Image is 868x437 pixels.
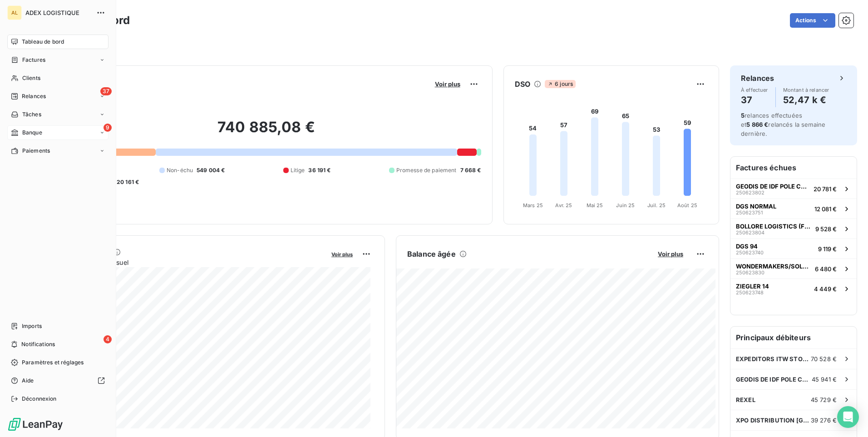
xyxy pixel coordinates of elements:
[104,335,112,343] span: 4
[736,396,755,403] span: REXEL
[22,74,40,82] span: Clients
[730,327,857,348] h6: Principaux débiteurs
[736,376,812,383] span: GEODIS DE IDF POLE COURSES ET SPECIAL
[432,80,463,88] button: Voir plus
[736,190,764,195] span: 250623802
[741,73,774,84] h6: Relances
[677,202,697,209] tspan: Août 25
[7,355,108,370] a: Paramètres et réglages
[51,258,325,267] span: Chiffre d'affaires mensuel
[814,185,837,193] span: 20 781 €
[736,355,811,363] span: EXPEDITORS ITW STOCKAGE
[736,263,811,270] span: WONDERMAKERS/SOLAH
[22,38,64,46] span: Tableau de bord
[435,80,460,88] span: Voir plus
[25,9,91,16] span: ADEX LOGISTIQUE
[783,93,829,107] h4: 52,47 k €
[736,183,810,190] span: GEODIS DE IDF POLE COURSES ET SPECIAL
[655,250,686,258] button: Voir plus
[22,358,84,367] span: Paramètres et réglages
[114,178,139,186] span: -20 161 €
[730,199,857,218] button: DGS NORMAL25062375112 081 €
[814,205,837,213] span: 12 081 €
[7,53,108,67] a: Factures
[730,179,857,199] button: GEODIS DE IDF POLE COURSES ET SPECIAL25062380220 781 €
[460,166,481,174] span: 7 668 €
[545,80,576,88] span: 6 jours
[736,270,764,275] span: 250623830
[396,166,457,174] span: Promesse de paiement
[658,250,683,258] span: Voir plus
[22,129,42,137] span: Banque
[741,87,768,93] span: À effectuer
[741,112,745,119] span: 5
[7,5,22,20] div: AL
[22,110,41,119] span: Tâches
[7,144,108,158] a: Paiements
[783,87,829,93] span: Montant à relancer
[51,118,481,145] h2: 740 885,08 €
[736,250,764,255] span: 250623740
[815,265,837,273] span: 6 480 €
[730,278,857,298] button: ZIEGLER 142506237484 449 €
[21,340,55,348] span: Notifications
[736,243,758,250] span: DGS 94
[22,322,42,330] span: Imports
[837,406,859,428] div: Open Intercom Messenger
[22,92,46,100] span: Relances
[730,157,857,179] h6: Factures échues
[736,210,763,215] span: 250623751
[586,202,603,209] tspan: Mai 25
[100,87,112,95] span: 37
[7,319,108,333] a: Imports
[555,202,572,209] tspan: Avr. 25
[815,225,837,233] span: 9 528 €
[736,203,776,210] span: DGS NORMAL
[616,202,635,209] tspan: Juin 25
[811,417,837,424] span: 39 276 €
[736,290,764,295] span: 250623748
[104,124,112,132] span: 9
[308,166,330,174] span: 36 191 €
[515,79,530,89] h6: DSO
[647,202,666,209] tspan: Juil. 25
[22,56,45,64] span: Factures
[22,147,50,155] span: Paiements
[812,376,837,383] span: 45 941 €
[197,166,225,174] span: 549 004 €
[736,283,769,290] span: ZIEGLER 14
[7,71,108,85] a: Clients
[7,417,64,432] img: Logo LeanPay
[22,395,57,403] span: Déconnexion
[746,121,768,128] span: 5 866 €
[741,93,768,107] h4: 37
[730,258,857,278] button: WONDERMAKERS/SOLAH2506238306 480 €
[329,250,355,258] button: Voir plus
[523,202,543,209] tspan: Mars 25
[811,355,837,363] span: 70 528 €
[7,35,108,49] a: Tableau de bord
[811,396,837,403] span: 45 729 €
[167,166,193,174] span: Non-échu
[7,89,108,104] a: 37Relances
[736,230,764,235] span: 250623804
[818,245,837,253] span: 9 119 €
[736,417,811,424] span: XPO DISTRIBUTION [GEOGRAPHIC_DATA]
[741,112,825,137] span: relances effectuées et relancés la semaine dernière.
[7,107,108,122] a: Tâches
[790,13,835,28] button: Actions
[22,377,34,385] span: Aide
[7,125,108,140] a: 9Banque
[814,285,837,293] span: 4 449 €
[407,248,456,259] h6: Balance âgée
[7,373,108,388] a: Aide
[736,223,812,230] span: BOLLORE LOGISTICS (F13)
[730,238,857,258] button: DGS 942506237409 119 €
[331,251,353,258] span: Voir plus
[291,166,305,174] span: Litige
[730,218,857,238] button: BOLLORE LOGISTICS (F13)2506238049 528 €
